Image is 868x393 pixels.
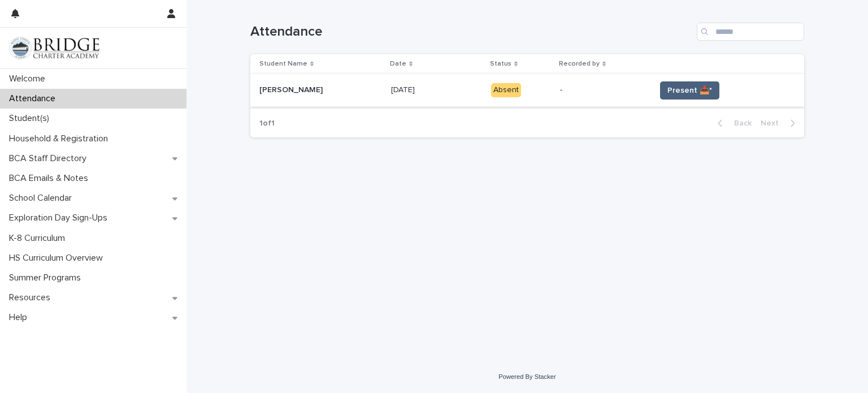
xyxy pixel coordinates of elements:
p: Attendance [5,93,64,104]
button: Next [756,118,804,128]
p: Welcome [5,74,54,84]
span: Next [761,119,785,127]
tr: [PERSON_NAME][PERSON_NAME] [DATE][DATE] Absent-Present 📥* [250,74,804,107]
p: School Calendar [5,193,81,204]
p: Status [490,58,511,70]
p: Help [5,312,36,323]
p: Exploration Day Sign-Ups [5,213,116,223]
p: K-8 Curriculum [5,233,74,244]
span: Back [727,119,752,127]
p: Student(s) [5,113,58,124]
div: Absent [491,83,521,97]
p: Household & Registration [5,133,117,144]
input: Search [697,23,804,41]
button: Back [709,118,756,128]
p: Recorded by [559,58,600,70]
p: BCA Staff Directory [5,153,96,164]
img: V1C1m3IdTEidaUdm9Hs0 [9,37,99,59]
p: - [560,85,646,95]
h1: Attendance [250,24,692,40]
p: Student Name [259,58,307,70]
p: Date [390,58,406,70]
span: Present 📥* [667,85,712,96]
p: 1 of 1 [250,110,284,137]
p: [PERSON_NAME] [259,83,325,95]
p: Resources [5,292,59,303]
p: BCA Emails & Notes [5,173,97,184]
p: Summer Programs [5,273,90,283]
p: HS Curriculum Overview [5,253,112,264]
a: Powered By Stacker [498,373,555,380]
p: [DATE] [391,83,417,95]
button: Present 📥* [660,81,719,100]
